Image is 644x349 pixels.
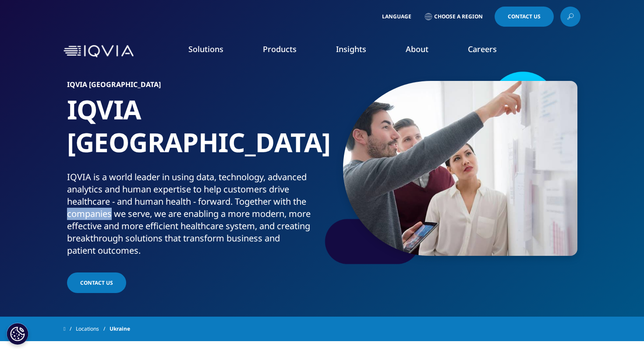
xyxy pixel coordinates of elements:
a: Solutions [188,44,223,54]
a: Contact Us [495,7,554,27]
a: Careers [468,44,497,54]
span: Language [382,13,411,20]
a: Products [263,44,297,54]
span: Choose a Region [434,13,483,20]
div: IQVIA is a world leader in using data, technology, advanced analytics and human expertise to help... [67,171,319,257]
span: Contact Us [80,279,113,286]
button: Cookie Settings [7,323,28,345]
img: IQVIA Healthcare Information Technology and Pharma Clinical Research Company [64,45,134,58]
h1: IQVIA [GEOGRAPHIC_DATA] [67,93,319,171]
a: Contact Us [67,272,126,293]
span: Ukraine [110,321,130,337]
a: Locations [76,321,110,337]
nav: Primary [137,31,580,72]
span: Contact Us [508,14,541,19]
h6: IQVIA [GEOGRAPHIC_DATA] [67,81,319,93]
a: Insights [336,44,366,54]
img: 181_man-showing-information.jpg [343,81,577,256]
a: About [406,44,428,54]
